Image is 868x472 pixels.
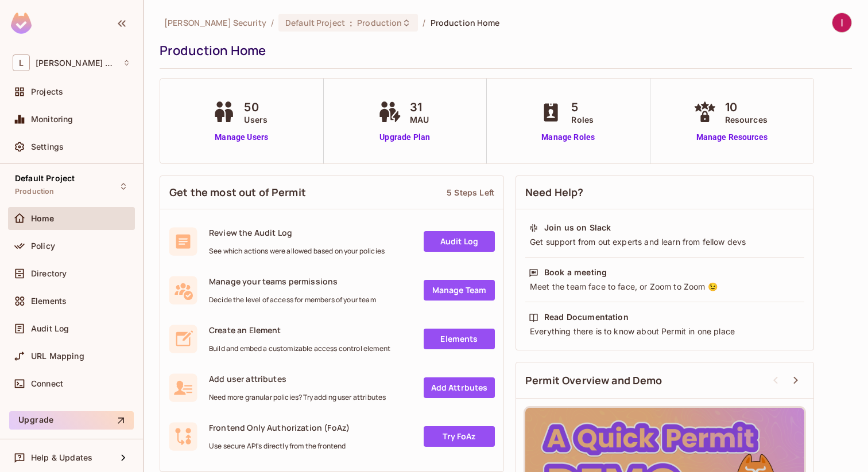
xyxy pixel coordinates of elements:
span: Need more granular policies? Try adding user attributes [209,393,386,402]
span: Add user attributes [209,373,386,384]
div: 5 Steps Left [447,187,494,198]
li: / [423,17,425,28]
span: Production [357,17,402,28]
span: Use secure API's directly from the frontend [209,442,350,451]
a: Try FoAz [424,426,495,447]
div: Read Documentation [544,311,629,323]
span: Need Help? [525,185,584,200]
div: Join us on Slack [544,222,611,233]
a: Manage Resources [691,131,773,143]
span: Decide the level of access for members of your team [209,295,376,305]
span: Policy [31,241,55,251]
span: Users [244,114,268,126]
span: the active workspace [164,17,266,28]
li: / [271,17,274,28]
span: 31 [410,99,429,116]
div: Get support from out experts and learn from fellow devs [529,236,801,248]
span: Build and embed a customizable access control element [209,344,390,353]
a: Elements [424,329,495,349]
span: Monitoring [31,115,73,124]
span: Help & Updates [31,453,92,462]
span: : [349,18,353,28]
span: Get the most out of Permit [169,185,306,200]
span: Review the Audit Log [209,227,385,238]
a: Upgrade Plan [375,131,435,143]
img: Itay Nahum [832,13,851,32]
span: 10 [725,99,768,116]
span: Settings [31,142,64,151]
span: Workspace: Lumia Security [36,58,117,68]
span: Default Project [285,17,345,28]
span: URL Mapping [31,352,84,361]
span: Roles [571,114,594,126]
span: Manage your teams permissions [209,276,376,287]
span: See which actions were allowed based on your policies [209,247,385,256]
span: Resources [725,114,768,126]
span: Default Project [15,174,75,183]
span: Elements [31,297,67,306]
div: Everything there is to know about Permit in one place [529,326,801,337]
a: Manage Users [210,131,273,143]
span: Production [15,187,55,196]
span: Production Home [431,17,500,28]
span: Directory [31,269,67,278]
span: Projects [31,87,63,96]
span: L [13,54,30,71]
div: Meet the team face to face, or Zoom to Zoom 😉 [529,281,801,292]
button: Upgrade [9,411,134,430]
div: Book a meeting [544,267,607,278]
span: MAU [410,114,429,126]
span: Create an Element [209,325,390,336]
span: Audit Log [31,324,69,333]
a: Manage Team [424,280,495,301]
span: 50 [244,99,268,116]
span: Connect [31,379,63,388]
span: Permit Overview and Demo [525,373,662,388]
a: Audit Log [424,231,495,252]
span: Home [31,214,55,223]
span: Frontend Only Authorization (FoAz) [209,422,350,433]
div: Production Home [160,42,846,59]
a: Add Attrbutes [424,377,495,398]
a: Manage Roles [537,131,599,143]
img: SReyMgAAAABJRU5ErkJggg== [11,13,32,34]
span: 5 [571,99,594,116]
